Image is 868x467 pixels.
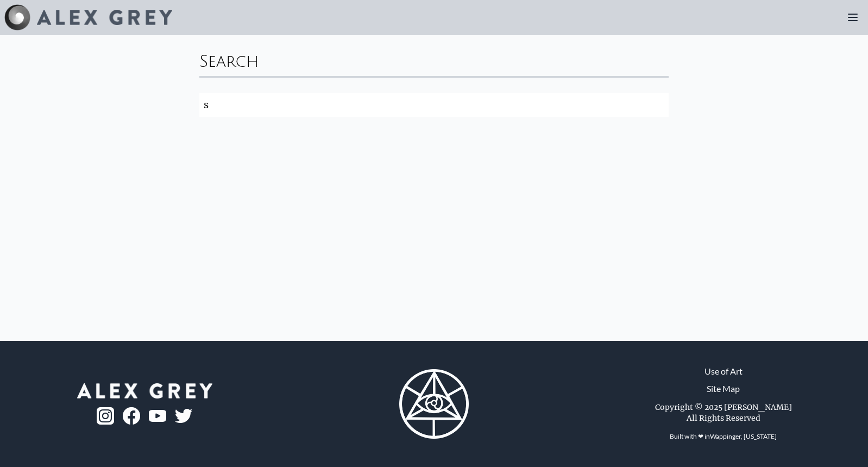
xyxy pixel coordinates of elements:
[97,407,114,425] img: ig-logo.png
[199,43,669,76] div: Search
[705,365,743,378] a: Use of Art
[710,432,777,440] a: Wappinger, [US_STATE]
[199,93,669,117] input: Search...
[687,413,760,424] div: All Rights Reserved
[665,428,781,445] div: Built with ❤ in
[123,407,140,425] img: fb-logo.png
[175,409,192,423] img: twitter-logo.png
[149,410,166,422] img: youtube-logo.png
[655,402,792,413] div: Copyright © 2025 [PERSON_NAME]
[707,382,740,395] a: Site Map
